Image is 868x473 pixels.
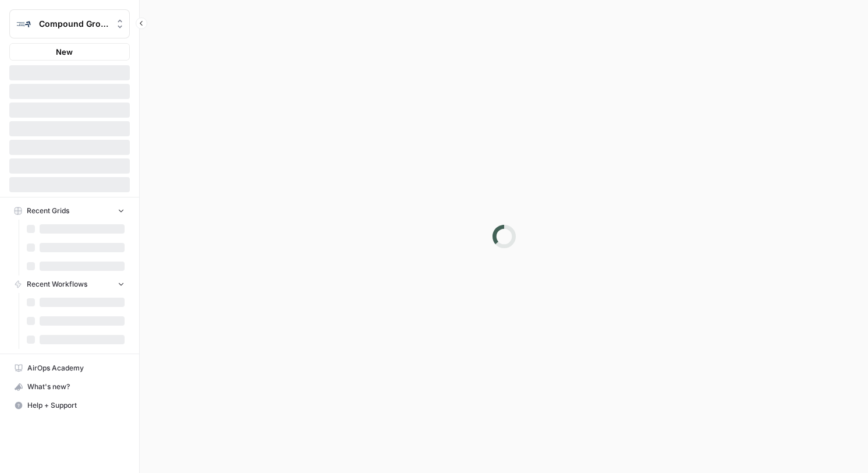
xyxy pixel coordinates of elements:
span: Recent Workflows [27,279,87,290]
span: AirOps Academy [27,363,125,373]
button: Recent Grids [9,202,130,220]
span: Help + Support [27,400,125,411]
button: What's new? [9,377,130,396]
a: AirOps Academy [9,359,130,377]
span: New [56,46,73,58]
span: Compound Growth [39,18,109,30]
button: Recent Workflows [9,276,130,293]
div: What's new? [10,378,129,396]
button: Workspace: Compound Growth [9,9,130,38]
button: Help + Support [9,396,130,415]
button: New [9,43,130,61]
span: Recent Grids [27,206,69,216]
img: Compound Growth Logo [13,13,34,34]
